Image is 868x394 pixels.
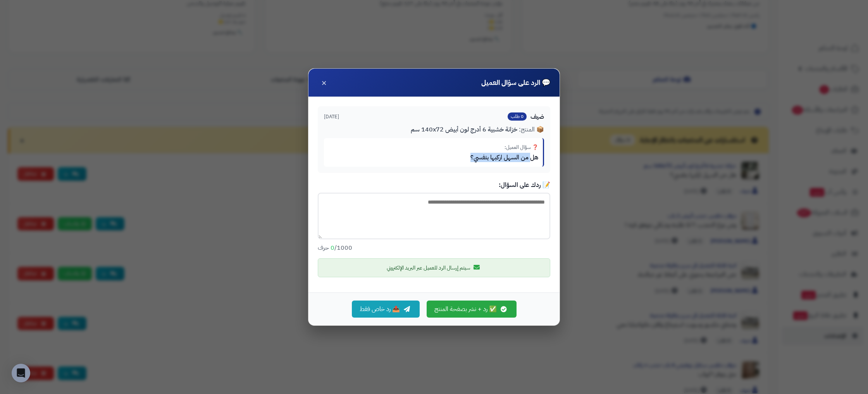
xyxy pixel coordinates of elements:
[318,243,352,252] small: /1000 حرف
[387,264,470,272] span: سيتم إرسال الرد للعميل عبر البريد الإلكتروني
[519,125,544,134] span: 📦 المنتج:
[318,181,550,190] label: 📝 ردك على السؤال:
[321,76,327,89] span: ×
[329,153,538,162] div: هل من السهل اركبها بنفسي؟
[331,243,334,252] span: 0
[427,301,517,318] button: ✅ رد + نشر بصفحة المنتج
[318,76,330,89] button: ×
[508,112,527,121] span: 0 طلب
[12,364,30,382] div: Open Intercom Messenger
[324,113,339,121] span: [DATE]
[530,112,544,121] span: ضيف
[481,78,550,88] h4: 💬 الرد على سؤال العميل
[411,125,517,134] span: خزانة خشبية 6 أدرج لون أبيض 140x72 سم
[352,301,420,318] button: 📤 رد خاص فقط
[505,143,538,151] span: ❓ سؤال العميل:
